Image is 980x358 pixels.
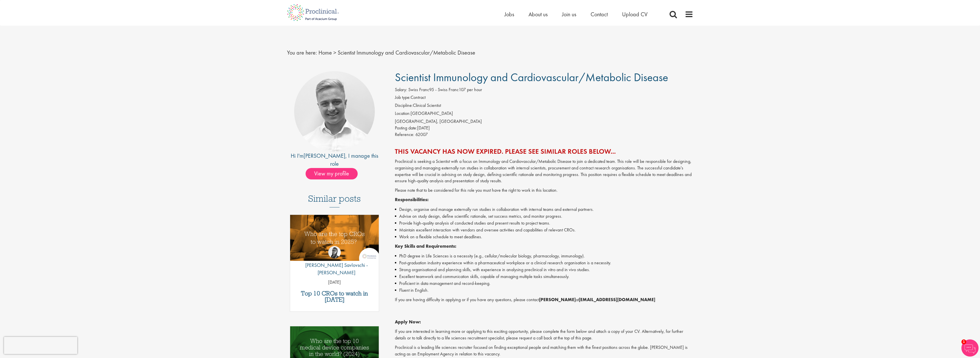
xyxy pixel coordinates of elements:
li: Post-graduation industry experience within a pharmaceutical workplace or a clinical research orga... [395,259,693,266]
div: Hi I'm , I manage this role [287,152,382,168]
a: Contact [591,11,608,18]
p: Please note that to be considered for this role you must have the right to work in this location. [395,187,693,194]
a: About us [528,11,548,18]
div: [DATE] [395,125,693,131]
span: 62007 [415,131,428,137]
p: If you are having difficulty in applying or if you have any questions, please contact at [395,297,693,303]
img: Top 10 CROs 2025 | Proclinical [290,215,379,261]
a: [PERSON_NAME] [304,152,345,159]
p: [DATE] [290,279,379,286]
p: [PERSON_NAME] Savlovschi - [PERSON_NAME] [290,261,379,276]
a: Upload CV [622,11,648,18]
span: Posting date: [395,125,417,131]
strong: [EMAIL_ADDRESS][DOMAIN_NAME] [579,297,655,303]
span: 1 [961,339,966,344]
p: Proclinical is seeking a Scientist with a focus on Immunology and Cardiovascular/Metabolic Diseas... [395,158,693,184]
h2: This vacancy has now expired. Please see similar roles below... [395,148,693,155]
li: Proficient in data management and record-keeping. [395,280,693,287]
p: Proclinical is a leading life sciences recruiter focused on finding exceptional people and matchi... [395,344,693,357]
img: Chatbot [961,339,979,357]
span: Scientist Immunology and Cardiovascular/Metabolic Disease [395,70,668,85]
strong: Key Skills and Requirements: [395,243,456,249]
span: > [333,49,336,56]
span: Scientist Immunology and Cardiovascular/Metabolic Disease [338,49,475,56]
label: Reference: [395,131,414,138]
a: Top 10 CROs to watch in [DATE] [293,290,376,303]
label: Discipline: [395,102,413,109]
iframe: reCAPTCHA [4,337,77,354]
li: Advise on study design, define scientific rationale, set success metrics, and monitor progress. [395,213,693,220]
li: Clinical Scientist [395,102,693,110]
li: Fluent in English. [395,287,693,294]
div: [GEOGRAPHIC_DATA], [GEOGRAPHIC_DATA] [395,118,693,125]
li: PhD degree in Life Sciences is a necessity (e.g., cellular/molecular biology, pharmacology, immun... [395,253,693,259]
label: Job type: [395,94,411,101]
li: Design, organise and manage externally run studies in collaboration with internal teams and exter... [395,206,693,213]
span: View my profile [306,168,358,179]
label: Salary: [395,87,407,93]
strong: Apply Now: [395,319,421,325]
a: Link to a post [290,215,379,265]
li: Provide high-quality analysis of conducted studies and present results to project teams. [395,220,693,227]
li: Contract [395,94,693,102]
img: imeage of recruiter Joshua Bye [294,71,375,152]
img: Theodora Savlovschi - Wicks [328,246,341,259]
li: Strong organisational and planning skills, with experience in analysing preclinical in vitro and ... [395,266,693,273]
label: Location: [395,110,411,117]
span: Swiss Franc95 - Swiss Franc107 per hour [408,87,482,93]
li: [GEOGRAPHIC_DATA] [395,110,693,118]
a: Theodora Savlovschi - Wicks [PERSON_NAME] Savlovschi - [PERSON_NAME] [290,246,379,279]
a: breadcrumb link [318,49,332,56]
a: View my profile [306,169,363,177]
a: Join us [562,11,576,18]
div: Job description [395,158,693,357]
li: Excellent teamwork and communication skills, capable of managing multiple tasks simultaneously. [395,273,693,280]
li: Work on a flexible schedule to meet deadlines. [395,233,693,240]
h3: Similar posts [308,194,361,207]
a: Jobs [504,11,514,18]
li: Maintain excellent interaction with vendors and oversee activities and capabilities of relevant C... [395,227,693,233]
strong: Responsibilities: [395,197,429,203]
strong: [PERSON_NAME] [539,297,576,303]
span: You are here: [287,49,317,56]
p: If you are interested in learning more or applying to this exciting opportunity, please complete ... [395,328,693,341]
